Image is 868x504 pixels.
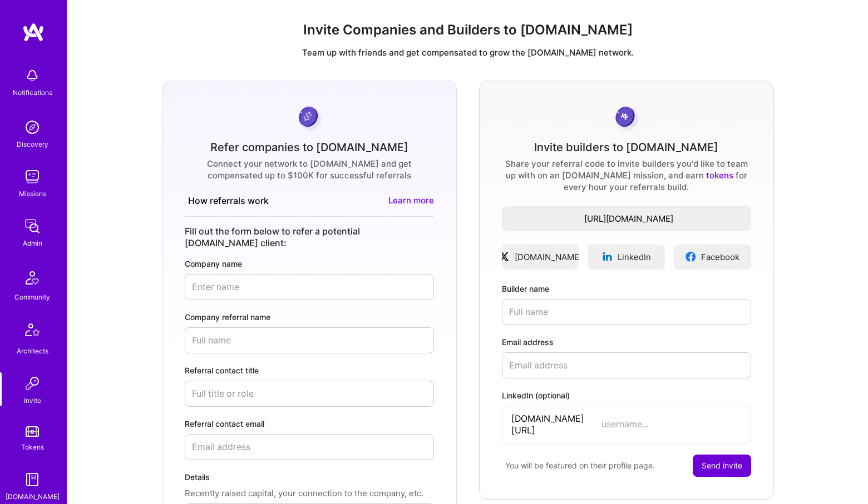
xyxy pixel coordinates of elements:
[693,455,751,477] button: Send invite
[185,327,434,353] input: Full name
[515,251,582,263] span: [DOMAIN_NAME]
[185,226,434,249] div: Fill out the form below to refer a potential [DOMAIN_NAME] client:
[21,441,44,453] div: Tokens
[26,426,39,437] img: tokens
[388,194,434,207] a: Learn more
[502,213,751,224] span: [URL][DOMAIN_NAME]
[534,142,718,153] div: Invite builders to [DOMAIN_NAME]
[685,251,697,262] img: facebookLogo
[22,22,45,42] img: logo
[21,166,43,188] img: teamwork
[76,22,859,38] h1: Invite Companies and Builders to [DOMAIN_NAME]
[499,251,510,262] img: xLogo
[185,487,434,499] p: Recently raised capital, your connection to the company, etc.
[17,138,48,150] div: Discovery
[19,265,46,291] img: Community
[13,87,52,98] div: Notifications
[185,381,434,407] input: Full title or role
[76,47,859,58] p: Team up with friends and get compensated to grow the [DOMAIN_NAME] network.
[185,258,434,270] label: Company name
[185,471,434,483] label: Details
[185,418,434,430] label: Referral contact email
[706,170,733,181] a: tokens
[502,244,579,270] a: [DOMAIN_NAME]
[185,311,434,323] label: Company referral name
[24,395,41,406] div: Invite
[701,251,739,263] span: Facebook
[185,434,434,460] input: Email address
[502,455,655,477] div: You will be featured on their profile page.
[23,237,42,249] div: Admin
[502,158,751,193] div: Share your referral code to invite builders you'd like to team up with on an [DOMAIN_NAME] missio...
[611,103,641,133] img: grayCoin
[185,365,434,376] label: Referral contact title
[17,345,48,357] div: Architects
[21,116,43,138] img: discovery
[210,142,408,153] div: Refer companies to [DOMAIN_NAME]
[185,158,434,181] div: Connect your network to [DOMAIN_NAME] and get compensated up to $100K for successful referrals
[511,413,601,436] span: [DOMAIN_NAME][URL]
[502,299,751,325] input: Full name
[21,215,43,237] img: admin teamwork
[618,251,651,263] span: LinkedIn
[21,64,43,87] img: bell
[6,491,60,502] div: [DOMAIN_NAME]
[674,244,751,270] a: Facebook
[502,336,751,348] label: Email address
[19,318,46,345] img: Architects
[19,188,46,199] div: Missions
[502,206,751,231] button: [URL][DOMAIN_NAME]
[601,418,742,430] input: username...
[502,352,751,378] input: Email address
[601,251,613,262] img: linkedinLogo
[502,283,751,295] label: Builder name
[502,390,751,401] label: LinkedIn (optional)
[295,103,324,133] img: purpleCoin
[185,194,277,207] button: How referrals work
[14,291,50,303] div: Community
[21,372,43,395] img: Invite
[588,244,665,270] a: LinkedIn
[21,468,43,491] img: guide book
[185,274,434,300] input: Enter name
